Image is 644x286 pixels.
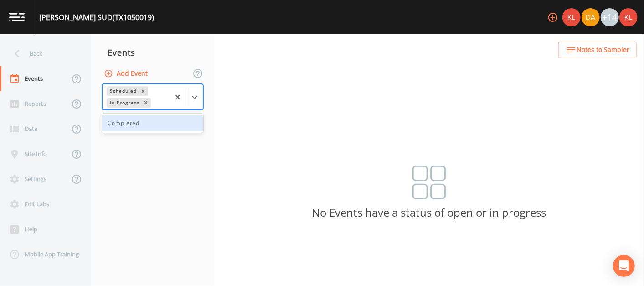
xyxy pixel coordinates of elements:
[102,65,151,82] button: Add Event
[39,12,154,23] div: [PERSON_NAME] SUD (TX1050019)
[214,208,644,217] p: No Events have a status of open or in progress
[138,86,148,96] div: Remove Scheduled
[91,41,214,64] div: Events
[412,166,446,199] img: svg%3e
[582,8,600,26] img: a84961a0472e9debc750dd08a004988d
[562,8,581,26] img: 9c4450d90d3b8045b2e5fa62e4f92659
[107,98,141,108] div: In Progress
[107,86,138,96] div: Scheduled
[577,44,629,56] span: Notes to Sampler
[601,8,619,26] div: +14
[613,255,635,277] div: Open Intercom Messenger
[619,8,638,26] img: 9c4450d90d3b8045b2e5fa62e4f92659
[581,8,600,26] div: David Weber
[562,8,581,26] div: Kler Teran
[9,13,25,21] img: logo
[141,98,151,108] div: Remove In Progress
[558,42,637,58] button: Notes to Sampler
[102,115,203,131] div: Completed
